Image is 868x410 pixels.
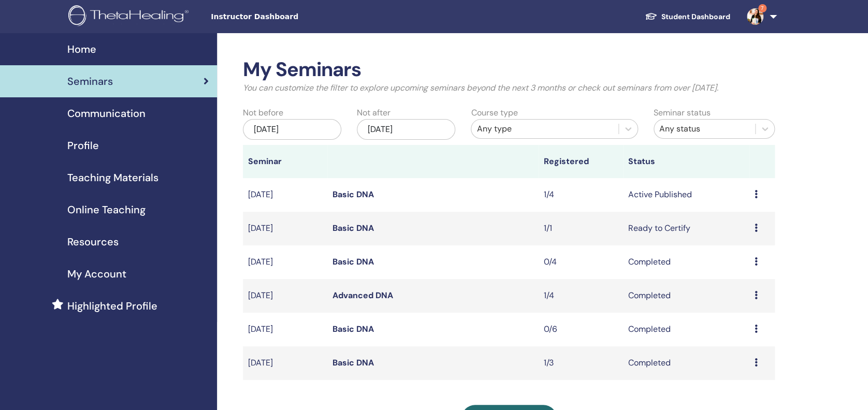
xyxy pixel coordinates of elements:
img: default.jpg [747,8,763,25]
span: Resources [67,234,119,250]
td: [DATE] [243,245,327,279]
td: Active Published [623,178,750,212]
span: Home [67,41,96,57]
a: Basic DNA [332,256,374,267]
img: graduation-cap-white.svg [645,12,657,21]
span: My Account [67,266,126,282]
td: 0/6 [539,313,623,346]
td: [DATE] [243,346,327,380]
a: Basic DNA [332,223,374,233]
td: 0/4 [539,245,623,279]
a: Basic DNA [332,189,374,200]
label: Not before [243,107,283,119]
span: Communication [67,106,146,121]
a: Basic DNA [332,324,374,334]
td: 1/3 [539,346,623,380]
td: Completed [623,346,750,380]
td: Completed [623,279,750,313]
p: You can customize the filter to explore upcoming seminars beyond the next 3 months or check out s... [243,82,775,94]
span: Seminars [67,74,113,89]
a: Student Dashboard [636,7,739,26]
td: 1/1 [539,212,623,245]
div: [DATE] [357,119,455,140]
span: Teaching Materials [67,170,158,185]
div: Any status [659,123,750,135]
td: [DATE] [243,178,327,212]
td: 1/4 [539,279,623,313]
span: 7 [758,4,766,12]
th: Seminar [243,145,327,178]
a: Basic DNA [332,357,374,368]
td: Completed [623,245,750,279]
td: Ready to Certify [623,212,750,245]
span: Online Teaching [67,202,146,217]
span: Instructor Dashboard [211,11,366,22]
td: Completed [623,313,750,346]
label: Seminar status [654,107,711,119]
a: Advanced DNA [332,290,393,301]
td: [DATE] [243,279,327,313]
label: Not after [357,107,390,119]
label: Course type [471,107,517,119]
span: Highlighted Profile [67,298,157,314]
td: 1/4 [539,178,623,212]
span: Profile [67,138,99,153]
th: Registered [539,145,623,178]
th: Status [623,145,750,178]
img: logo.png [68,5,192,28]
div: [DATE] [243,119,341,140]
div: Any type [476,123,613,135]
td: [DATE] [243,212,327,245]
h2: My Seminars [243,58,775,82]
td: [DATE] [243,313,327,346]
